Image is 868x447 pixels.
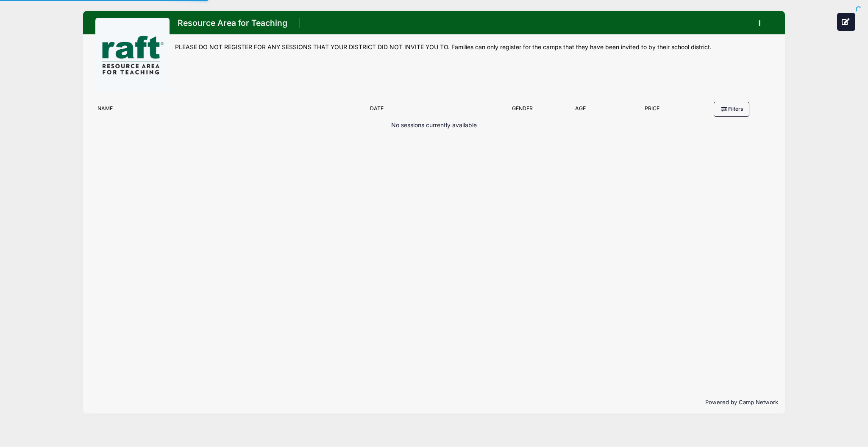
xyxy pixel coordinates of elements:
img: logo [100,23,164,87]
div: Price [611,105,693,117]
p: No sessions currently available [391,121,477,130]
div: PLEASE DO NOT REGISTER FOR ANY SESSIONS THAT YOUR DISTRICT DID NOT INVITE YOU TO. Families can on... [175,43,773,52]
div: Gender [495,105,550,117]
div: Age [550,105,611,117]
div: Name [93,105,366,117]
button: Filters [714,102,749,116]
div: Date [366,105,495,117]
h1: Resource Area for Teaching [175,16,290,31]
p: Powered by Camp Network [90,398,778,407]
